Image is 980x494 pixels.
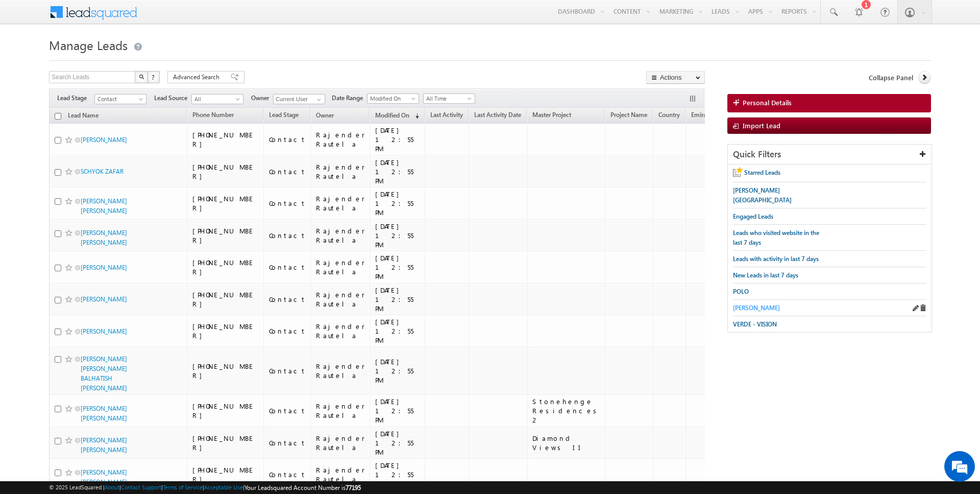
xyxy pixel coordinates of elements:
[192,95,240,104] span: All
[691,111,712,119] span: Emirate
[53,54,171,67] div: Chat with us now
[346,484,361,491] span: 77195
[269,199,306,208] div: Contact
[269,406,306,415] div: Contact
[869,73,913,82] span: Collapse Panel
[81,295,127,303] a: [PERSON_NAME]
[192,322,259,340] div: [PHONE_NUMBER]
[269,135,306,144] div: Contact
[532,434,600,452] div: Diamond Views II
[469,109,526,123] a: Last Activity Date
[686,109,717,123] a: Emirate
[375,429,420,457] div: [DATE] 12:55 PM
[173,73,223,82] span: Advanced Search
[375,222,420,249] div: [DATE] 12:55 PM
[316,194,365,213] div: Rajender Rautela
[204,484,243,490] a: Acceptable Use
[744,169,780,176] span: Starred Leads
[316,258,365,276] div: Rajender Rautela
[316,111,334,119] span: Owner
[269,470,306,479] div: Contact
[57,93,94,103] span: Lead Stage
[423,93,475,104] a: All Time
[269,231,306,240] div: Contact
[139,74,144,79] img: Search
[152,73,156,81] span: ?
[316,226,365,245] div: Rajender Rautela
[375,397,420,425] div: [DATE] 12:55 PM
[167,5,192,30] div: Minimize live chat window
[187,109,239,123] a: Phone Number
[55,113,61,120] input: Check all records
[316,402,365,420] div: Rajender Rautela
[653,109,685,123] a: Country
[269,167,306,176] div: Contact
[63,110,104,123] a: Lead Name
[273,94,325,104] input: Type to Search
[375,111,409,119] span: Modified On
[316,130,365,149] div: Rajender Rautela
[192,111,234,119] span: Phone Number
[192,258,259,276] div: [PHONE_NUMBER]
[121,484,161,490] a: Contact Support
[375,286,420,313] div: [DATE] 12:55 PM
[425,109,468,123] a: Last Activity
[269,366,306,375] div: Contact
[316,362,365,380] div: Rajender Rautela
[264,109,304,123] a: Lead Stage
[658,111,680,119] span: Country
[244,484,361,491] span: Your Leadsquared Account Number is
[81,136,127,144] a: [PERSON_NAME]
[192,434,259,452] div: [PHONE_NUMBER]
[727,94,931,112] a: Personal Details
[375,253,420,281] div: [DATE] 12:55 PM
[532,397,600,425] div: Stonehenge Residences 2
[375,317,420,345] div: [DATE] 12:55 PM
[81,327,127,335] a: [PERSON_NAME]
[105,484,119,490] a: About
[154,93,191,103] span: Lead Source
[605,109,652,123] a: Project Name
[367,93,419,104] a: Modified On
[269,295,306,304] div: Contact
[163,484,203,490] a: Terms of Service
[17,54,43,67] img: d_60004797649_company_0_60004797649
[316,162,365,181] div: Rajender Rautela
[424,94,472,103] span: All Time
[81,229,127,246] a: [PERSON_NAME] [PERSON_NAME]
[13,95,186,307] textarea: Type your message and hit 'Enter'
[316,434,365,452] div: Rajender Rautela
[81,405,127,422] a: [PERSON_NAME] [PERSON_NAME]
[191,94,243,104] a: All
[733,229,819,246] span: Leads who visited website in the last 7 days
[367,94,416,103] span: Modified On
[192,362,259,380] div: [PHONE_NUMBER]
[192,162,259,181] div: [PHONE_NUMBER]
[375,158,420,185] div: [DATE] 12:55 PM
[733,304,780,312] span: [PERSON_NAME]
[269,326,306,336] div: Contact
[733,271,798,279] span: New Leads in last 7 days
[375,190,420,217] div: [DATE] 12:55 PM
[192,290,259,309] div: [PHONE_NUMBER]
[192,130,259,149] div: [PHONE_NUMBER]
[646,71,705,84] button: Actions
[733,288,749,295] span: POLO
[375,126,420,153] div: [DATE] 12:55 PM
[733,255,819,263] span: Leads with activity in last 7 days
[192,465,259,484] div: [PHONE_NUMBER]
[251,93,273,103] span: Owner
[192,226,259,245] div: [PHONE_NUMBER]
[148,71,160,83] button: ?
[81,168,124,175] a: SCHYOK ZAFAR
[269,438,306,448] div: Contact
[192,194,259,213] div: [PHONE_NUMBER]
[81,436,127,454] a: [PERSON_NAME] [PERSON_NAME]
[316,465,365,484] div: Rajender Rautela
[95,95,143,104] span: Contact
[49,37,128,53] span: Manage Leads
[743,121,780,130] span: Import Lead
[733,186,792,204] span: [PERSON_NAME][GEOGRAPHIC_DATA]
[532,111,571,119] span: Master Project
[269,111,299,119] span: Lead Stage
